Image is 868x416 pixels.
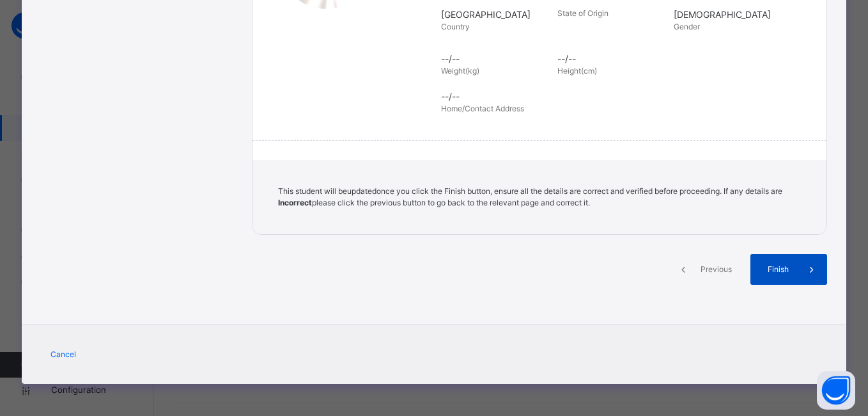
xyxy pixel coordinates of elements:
[441,104,524,113] span: Home/Contact Address
[557,8,608,18] span: State of Origin
[441,22,470,31] span: Country
[674,22,700,31] span: Gender
[441,66,479,76] span: Weight(kg)
[278,198,312,207] b: Incorrect
[674,8,784,21] span: [DEMOGRAPHIC_DATA]
[557,66,597,76] span: Height(cm)
[50,349,76,360] span: Cancel
[278,186,782,207] span: This student will be updated once you click the Finish button, ensure all the details are correct...
[441,8,551,21] span: [GEOGRAPHIC_DATA]
[760,264,796,275] span: Finish
[441,90,807,103] span: --/--
[699,264,734,275] span: Previous
[557,52,667,65] span: --/--
[817,371,855,410] button: Open asap
[441,52,551,65] span: --/--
